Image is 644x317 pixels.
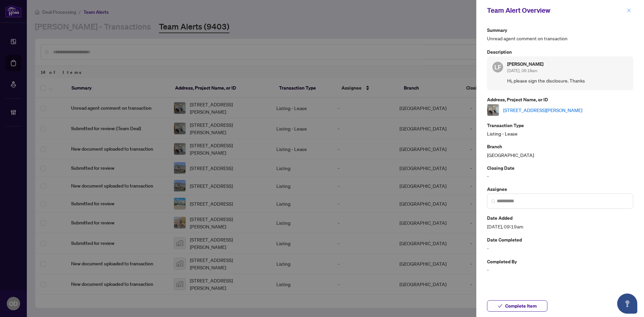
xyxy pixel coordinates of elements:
[503,106,582,114] a: [STREET_ADDRESS][PERSON_NAME]
[507,62,543,66] h5: [PERSON_NAME]
[487,5,625,15] div: Team Alert Overview
[507,68,537,73] span: [DATE], 09:18am
[487,26,633,34] p: Summary
[487,121,633,137] div: Listing - Lease
[487,258,633,265] p: Completed By
[487,35,633,42] span: Unread agent comment on transaction
[494,62,501,72] span: LF
[487,300,547,312] button: Complete Item
[487,143,633,150] p: Branch
[487,164,633,172] p: Closing Date
[505,301,537,311] span: Complete Item
[487,143,633,158] div: [GEOGRAPHIC_DATA]
[487,266,633,274] span: -
[487,121,633,129] p: Transaction Type
[627,8,631,13] span: close
[487,96,633,103] p: Address, Project Name, or ID
[487,236,633,244] p: Date Completed
[487,164,633,180] div: -
[487,48,633,56] p: Description
[487,245,633,252] span: -
[507,77,628,85] span: Hi, please sign the disclosure. Thanks
[487,214,633,222] p: Date Added
[498,304,502,308] span: check
[487,185,633,193] p: Assignee
[491,199,495,203] img: search_icon
[617,294,637,314] button: Open asap
[487,104,499,116] img: thumbnail-img
[487,223,633,230] span: [DATE], 09:19am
